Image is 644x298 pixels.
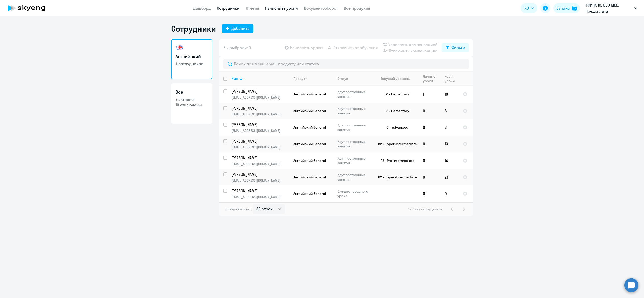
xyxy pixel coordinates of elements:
span: Вы выбрали: 0 [223,45,251,51]
div: Фильтр [451,44,465,51]
p: Идут постоянные занятия [337,90,372,99]
span: Английский General [293,158,326,163]
td: B2 - Upper-Intermediate [372,136,419,152]
div: Продукт [293,76,333,81]
p: [PERSON_NAME] [231,155,288,161]
div: Статус [337,76,348,81]
img: balance [572,6,577,11]
p: 7 сотрудников [176,61,208,66]
td: 0 [419,103,440,119]
h3: Английский [176,53,208,60]
span: Английский General [293,109,326,113]
span: Английский General [293,142,326,146]
button: Балансbalance [553,3,580,13]
img: english [176,44,184,52]
div: Статус [337,76,372,81]
a: [PERSON_NAME] [231,138,289,144]
p: [PERSON_NAME] [231,122,288,127]
div: Продукт [293,76,307,81]
h3: Все [176,89,208,95]
td: 0 [440,185,459,202]
a: Документооборот [304,6,338,11]
p: [PERSON_NAME] [231,172,288,177]
p: [EMAIL_ADDRESS][DOMAIN_NAME] [231,195,289,199]
a: Отчеты [246,6,259,11]
p: [PERSON_NAME] [231,138,288,144]
span: Отображать по: [225,207,251,211]
button: RU [521,3,537,13]
div: Корп. уроки [445,74,455,83]
div: Баланс [556,5,570,11]
span: Английский General [293,125,326,130]
td: A2 - Pre-Intermediate [372,152,419,169]
p: [PERSON_NAME] [231,105,288,111]
td: 21 [440,169,459,185]
td: 0 [419,185,440,202]
p: Ожидает вводного урока [337,189,372,198]
div: Добавить [231,25,249,31]
p: 4ФИНАНС, ООО МКК, Предоплата [585,2,632,14]
p: [EMAIL_ADDRESS][DOMAIN_NAME] [231,95,289,100]
span: 1 - 7 из 7 сотрудников [408,207,443,211]
span: Английский General [293,175,326,179]
td: 8 [440,103,459,119]
div: Имя [231,76,238,81]
div: Текущий уровень [381,76,410,81]
td: 14 [440,152,459,169]
a: [PERSON_NAME] [231,89,289,94]
input: Поиск по имени, email, продукту или статусу [223,59,469,69]
p: [EMAIL_ADDRESS][DOMAIN_NAME] [231,128,289,133]
td: 18 [440,86,459,103]
p: [EMAIL_ADDRESS][DOMAIN_NAME] [231,145,289,150]
span: Английский General [293,92,326,96]
p: [PERSON_NAME] [231,188,288,194]
td: A1 - Elementary [372,86,419,103]
p: [PERSON_NAME] [231,89,288,94]
a: [PERSON_NAME] [231,188,289,194]
div: Корп. уроки [445,74,459,83]
p: Идут постоянные занятия [337,106,372,115]
p: Идут постоянные занятия [337,156,372,165]
a: Начислить уроки [265,6,298,11]
p: Идут постоянные занятия [337,123,372,132]
a: Английский7 сотрудников [171,39,212,79]
p: [EMAIL_ADDRESS][DOMAIN_NAME] [231,178,289,183]
a: Все продукты [344,6,370,11]
span: RU [524,5,529,11]
p: Идут постоянные занятия [337,173,372,182]
button: Фильтр [442,43,469,52]
button: 4ФИНАНС, ООО МКК, Предоплата [583,2,640,14]
a: [PERSON_NAME] [231,122,289,127]
button: Добавить [222,24,253,33]
p: [EMAIL_ADDRESS][DOMAIN_NAME] [231,162,289,166]
div: Личные уроки [423,74,437,83]
td: 13 [440,136,459,152]
a: Все7 активны10 отключены [171,83,212,124]
h1: Сотрудники [171,24,216,34]
div: Имя [231,76,289,81]
td: B2 - Upper-Intermediate [372,169,419,185]
p: [EMAIL_ADDRESS][DOMAIN_NAME] [231,112,289,116]
p: 7 активны [176,96,208,102]
td: 0 [419,169,440,185]
td: 1 [419,86,440,103]
div: Текущий уровень [376,76,419,81]
span: Английский General [293,191,326,196]
a: Дашборд [193,6,211,11]
div: Личные уроки [423,74,440,83]
p: 10 отключены [176,102,208,108]
td: 0 [419,119,440,136]
td: 3 [440,119,459,136]
p: Идут постоянные занятия [337,139,372,148]
a: [PERSON_NAME] [231,105,289,111]
td: 0 [419,152,440,169]
td: C1 - Advanced [372,119,419,136]
a: Сотрудники [217,6,240,11]
td: A1 - Elementary [372,103,419,119]
a: [PERSON_NAME] [231,172,289,177]
a: [PERSON_NAME] [231,155,289,161]
td: 0 [419,136,440,152]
